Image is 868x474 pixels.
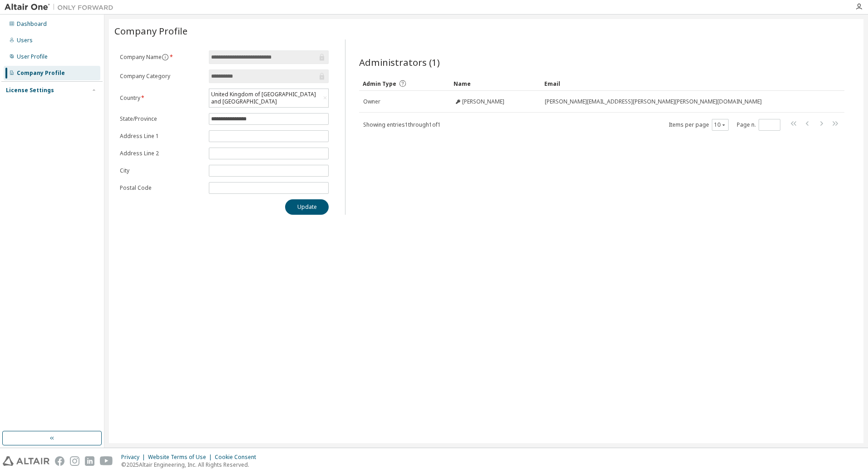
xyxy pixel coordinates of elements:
[17,69,65,77] div: Company Profile
[120,133,203,140] label: Address Line 1
[120,94,203,102] label: Country
[285,199,329,215] button: Update
[100,456,113,466] img: youtube.svg
[5,3,118,12] img: Altair One
[120,73,203,80] label: Company Category
[462,98,504,105] span: [PERSON_NAME]
[17,37,33,44] div: Users
[363,98,380,105] span: Owner
[114,25,187,37] span: Company Profile
[120,54,203,61] label: Company Name
[17,20,47,28] div: Dashboard
[55,456,64,466] img: facebook.svg
[120,115,203,123] label: State/Province
[85,456,94,466] img: linkedin.svg
[120,167,203,174] label: City
[363,121,441,128] span: Showing entries 1 through 1 of 1
[17,53,48,60] div: User Profile
[714,121,726,128] button: 10
[737,119,780,131] span: Page n.
[215,454,261,461] div: Cookie Consent
[70,456,79,466] img: instagram.svg
[209,89,328,107] div: United Kingdom of [GEOGRAPHIC_DATA] and [GEOGRAPHIC_DATA]
[359,56,440,69] span: Administrators (1)
[545,98,762,105] span: [PERSON_NAME][EMAIL_ADDRESS][PERSON_NAME][PERSON_NAME][DOMAIN_NAME]
[363,80,396,88] span: Admin Type
[121,461,261,469] p: © 2025 Altair Engineering, Inc. All Rights Reserved.
[3,456,49,466] img: altair_logo.svg
[162,54,169,61] button: information
[148,454,215,461] div: Website Terms of Use
[669,119,729,131] span: Items per page
[210,89,321,107] div: United Kingdom of [GEOGRAPHIC_DATA] and [GEOGRAPHIC_DATA]
[6,87,54,94] div: License Settings
[454,76,537,91] div: Name
[120,150,203,157] label: Address Line 2
[121,454,148,461] div: Privacy
[120,184,203,192] label: Postal Code
[544,76,819,91] div: Email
